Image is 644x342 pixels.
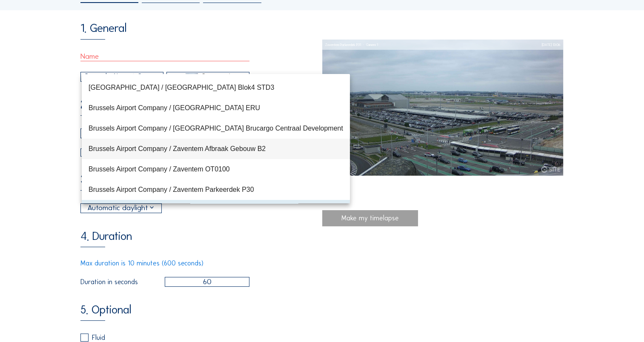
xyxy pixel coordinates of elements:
div: Automatic daylight [81,204,161,213]
div: Camera 1 [361,40,378,50]
div: Brussels Airport Company / Zaventem Parkeerdek P31 [85,71,159,82]
img: selected_image_1122 [186,73,197,80]
div: Brussels Airport Company / [GEOGRAPHIC_DATA] ERU [89,104,343,112]
div: 2. Date [80,99,114,116]
div: 5. Optional [80,304,131,321]
div: [GEOGRAPHIC_DATA] / [GEOGRAPHIC_DATA] Blok4 STD3 [89,83,343,91]
div: Brussels Airport Company / [GEOGRAPHIC_DATA] Brucargo Centraal Development [89,124,343,132]
div: 3. Hour range [80,174,145,191]
input: Name [80,52,249,61]
div: Brussels Airport Company / Zaventem Parkeerdek P30 [89,185,343,194]
div: Fluid [92,334,105,341]
div: Zaventem Parkeerdek P31 [325,40,361,50]
label: Duration in seconds [80,279,165,285]
input: Start date [80,128,163,138]
div: 1. General [80,22,126,39]
div: Brussels Airport Company / Zaventem Parkeerdek P31 [81,72,163,81]
div: Brussels Airport Company / Zaventem OT0100 [89,165,343,173]
div: 4. Duration [80,230,132,247]
img: C-Site Logo [541,166,560,173]
div: Max duration is 10 minutes (600 seconds) [80,260,249,267]
div: Automatic daylight [87,202,155,214]
div: Make my timelapse [322,210,418,226]
div: Brussels Airport Company / Zaventem Afbraak Gebouw B2 [89,145,343,153]
img: Image [322,40,564,176]
div: selected_image_1122Camera 1 [167,72,249,81]
div: [DATE] 13:06 [542,40,560,50]
div: Camera 1 [201,73,230,80]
